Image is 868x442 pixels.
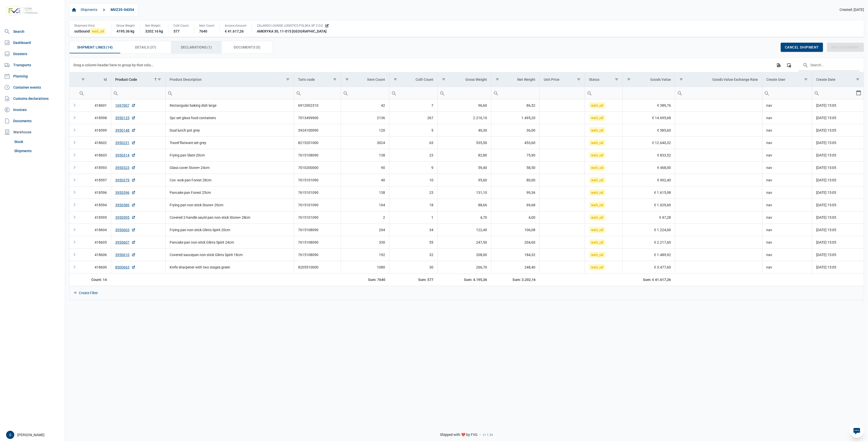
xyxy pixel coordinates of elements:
[589,115,605,121] span: wait_cd
[2,60,63,70] a: Transports
[762,136,812,149] td: nav
[812,87,864,99] td: Filter cell
[294,136,341,149] td: 8215201000
[77,248,111,261] td: 418606
[589,177,605,183] span: wait_cd
[165,87,294,99] td: Filter cell
[627,277,671,282] div: Goods Value Sum: € 41.617,26
[437,224,491,236] td: 122,40
[333,77,337,81] span: Show filter options for column 'Taric code'
[589,165,605,171] span: wait_cd
[437,211,491,224] td: 4,70
[294,199,341,211] td: 7615101090
[389,112,437,124] td: 267
[437,261,491,273] td: 266,70
[491,87,540,99] td: Filter cell
[234,44,260,50] span: Documents (0)
[111,87,165,99] input: Filter cell
[294,186,341,199] td: 7615101090
[341,99,389,112] td: 42
[115,77,137,82] div: Product Code
[816,128,836,132] span: [DATE] 15:05
[816,77,836,82] div: Create Date
[442,277,487,282] div: Gross Weight Sum: 4.195,36
[389,136,437,149] td: 63
[69,161,77,174] td: Expand
[115,202,136,208] a: 3950586
[12,146,63,155] a: Shipments
[69,224,77,236] td: Expand
[540,72,585,87] td: Column Unit Price
[6,431,14,439] button: S
[173,24,189,28] div: Colli Count
[104,77,107,82] div: Id
[799,59,860,71] input: Search in the data grid
[491,149,540,161] td: 75,90
[589,77,599,82] div: Status
[767,77,786,82] div: Create User
[199,29,214,34] div: 7640
[589,127,605,133] span: wait_cd
[491,199,540,211] td: 69,68
[341,87,389,99] td: Filter cell
[585,87,623,99] td: Filter cell
[781,43,823,52] div: Cancel shipment
[812,87,821,99] div: Search box
[77,199,111,211] td: 418594
[77,224,111,236] td: 418604
[109,6,136,14] a: MVZ25-04354
[77,236,111,248] td: 418605
[165,236,294,248] td: Pancake pan non-stick Glints Spirit 24cm
[173,29,189,34] div: 577
[389,87,399,99] div: Search box
[294,87,341,99] td: Filter cell
[657,153,671,158] span: € 833,52
[165,261,294,273] td: Knife sharpener with two stages green
[257,29,329,34] div: AMERYKA 30, 11-015 [GEOGRAPHIC_DATA]
[437,149,491,161] td: 82,80
[115,153,136,158] a: 3950314
[2,105,63,115] a: Invoices
[77,211,111,224] td: 418595
[840,8,864,12] span: Created: [DATE]
[816,178,836,182] span: [DATE] 15:05
[2,127,63,137] div: Warehouse
[465,77,487,82] div: Gross Weight
[79,291,98,295] div: Create Filter
[713,77,758,82] div: Goods Value Exchange Rate
[116,24,135,28] div: Gross Weight
[69,261,77,273] td: Expand
[341,211,389,224] td: 2
[135,44,156,50] span: Details (37)
[389,261,437,273] td: 30
[816,166,836,170] span: [DATE] 15:05
[165,199,294,211] td: Frying pan non-stick Stone+ 20cm
[816,116,836,120] span: [DATE] 15:05
[652,140,671,145] span: € 12.640,32
[341,174,389,186] td: 40
[73,61,155,69] div: Drag a column header here to group by that column
[762,112,812,124] td: nav
[294,87,341,99] input: Filter cell
[762,99,812,112] td: nav
[77,124,111,136] td: 418599
[623,72,675,87] td: Column Goods Value
[650,77,671,82] div: Goods Value
[389,186,437,199] td: 23
[491,174,540,186] td: 80,00
[491,236,540,248] td: 204,60
[491,211,540,224] td: 4,00
[589,140,605,146] span: wait_cd
[438,87,447,99] div: Search box
[437,186,491,199] td: 131,10
[675,87,684,99] div: Search box
[762,224,812,236] td: nav
[286,77,290,81] span: Show filter options for column 'Product Description'
[389,211,437,224] td: 1
[774,60,783,70] div: Export all data to Excel
[495,77,499,81] span: Show filter options for column 'Net Weight'
[165,211,294,224] td: Covered 2-handle sauté pan non-stick Stone+ 28cm
[389,72,437,87] td: Column Colli Count
[257,24,323,28] span: ZALANDO LOUNGE LOGISTICS POLSKA SP Z.O.O
[2,82,63,92] a: Container events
